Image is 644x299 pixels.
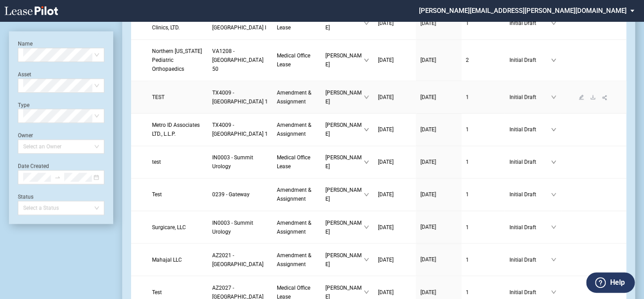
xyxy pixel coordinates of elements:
[586,272,635,293] button: Help
[509,222,550,231] span: Initial Draft
[590,94,595,100] span: download
[420,126,436,133] span: [DATE]
[466,289,469,295] span: 1
[277,186,316,203] a: Amendment & Assignment
[212,218,268,236] a: IN0003 - Summit Urology
[602,94,608,101] span: share-alt
[466,159,469,165] span: 1
[466,93,500,101] a: 1
[466,158,500,166] a: 1
[420,224,436,230] span: [DATE]
[152,190,203,199] a: Test
[378,255,411,264] a: [DATE]
[420,93,457,101] a: [DATE]
[378,19,411,28] a: [DATE]
[54,174,61,180] span: swap-right
[212,219,253,234] span: IN0003 - Summit Urology
[466,224,469,230] span: 1
[578,94,584,100] span: edit
[212,190,268,199] a: 0239 - Gateway
[551,20,556,26] span: down
[378,94,394,100] span: [DATE]
[277,218,316,236] a: Amendment & Assignment
[212,153,268,171] a: IN0003 - Summit Urology
[277,153,316,171] a: Medical Office Lease
[420,222,457,231] a: [DATE]
[551,224,556,230] span: down
[277,88,316,106] a: Amendment & Assignment
[466,125,500,134] a: 1
[420,191,436,198] span: [DATE]
[152,255,203,264] a: Mahajal LLC
[466,255,500,264] a: 1
[18,71,31,77] label: Asset
[18,102,29,108] label: Type
[152,122,200,137] span: Metro ID Associates LTD., L.L.P.
[378,287,411,296] a: [DATE]
[152,158,203,166] a: test
[277,154,310,170] span: Medical Office Lease
[152,121,203,138] a: Metro ID Associates LTD., L.L.P.
[325,88,364,106] span: [PERSON_NAME]
[420,158,457,166] a: [DATE]
[364,94,369,100] span: down
[277,219,311,234] span: Amendment & Assignment
[551,192,556,197] span: down
[152,289,162,295] span: Test
[212,252,263,267] span: AZ2021 - Scottsdale Medical Center
[152,47,203,73] a: Northern [US_STATE] Pediatric Orthopaedics
[420,255,457,264] a: [DATE]
[325,153,364,171] span: [PERSON_NAME]
[551,289,556,295] span: down
[364,289,369,295] span: down
[277,122,311,137] span: Amendment & Assignment
[364,127,369,132] span: down
[152,94,164,100] span: TEST
[212,191,250,198] span: 0239 - Gateway
[364,159,369,165] span: down
[420,287,457,296] a: [DATE]
[277,251,316,268] a: Amendment & Assignment
[378,256,394,263] span: [DATE]
[364,57,369,63] span: down
[509,190,550,199] span: Initial Draft
[212,122,268,137] span: TX4009 - Southwest Plaza 1
[420,20,436,26] span: [DATE]
[551,159,556,165] span: down
[551,257,556,262] span: down
[509,56,550,65] span: Initial Draft
[509,255,550,264] span: Initial Draft
[325,51,364,69] span: [PERSON_NAME]
[420,56,457,65] a: [DATE]
[420,159,436,165] span: [DATE]
[364,20,369,26] span: down
[420,289,436,295] span: [DATE]
[378,158,411,166] a: [DATE]
[277,252,311,267] span: Amendment & Assignment
[152,191,162,198] span: Test
[152,48,202,72] span: Northern Virginia Pediatric Orthopaedics
[378,56,411,65] a: [DATE]
[466,222,500,231] a: 1
[378,57,394,63] span: [DATE]
[18,194,33,200] label: Status
[378,191,394,198] span: [DATE]
[466,126,469,133] span: 1
[18,40,33,47] label: Name
[378,126,394,133] span: [DATE]
[212,121,268,138] a: TX4009 - [GEOGRAPHIC_DATA] 1
[509,125,550,134] span: Initial Draft
[277,89,311,105] span: Amendment & Assignment
[575,94,587,100] a: edit
[420,19,457,28] a: [DATE]
[152,14,203,32] a: Valley Surgical Clinics, LTD.
[466,287,500,296] a: 1
[466,57,469,63] span: 2
[509,93,550,101] span: Initial Draft
[466,190,500,199] a: 1
[152,256,182,263] span: Mahajal LLC
[509,287,550,296] span: Initial Draft
[212,154,253,170] span: IN0003 - Summit Urology
[325,218,364,236] span: [PERSON_NAME]
[364,224,369,230] span: down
